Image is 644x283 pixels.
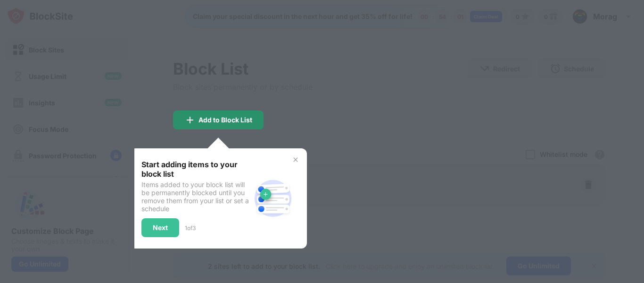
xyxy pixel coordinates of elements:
div: Start adding items to your block list [141,160,250,179]
img: block-site.svg [250,176,296,221]
div: 1 of 3 [185,224,196,232]
div: Next [153,224,168,232]
div: Items added to your block list will be permanently blocked until you remove them from your list o... [141,180,250,213]
div: Add to Block List [198,116,252,124]
img: x-button.svg [292,156,299,163]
